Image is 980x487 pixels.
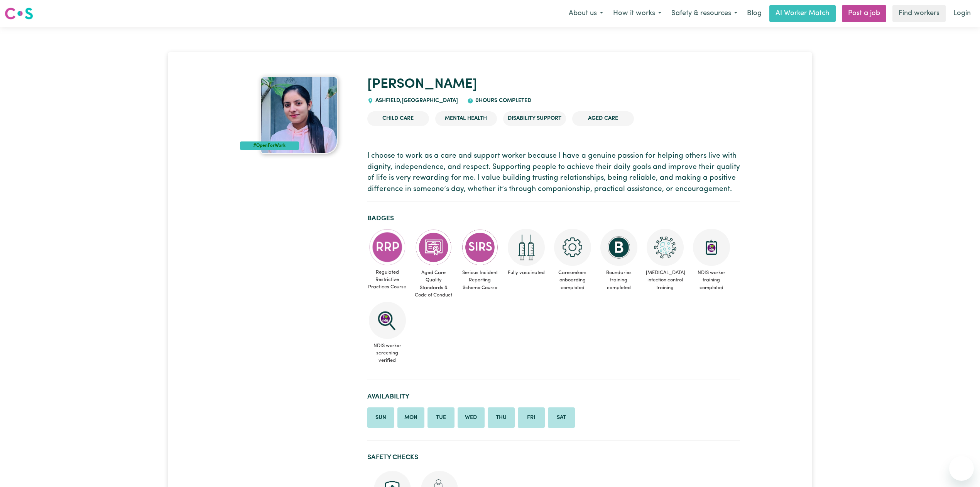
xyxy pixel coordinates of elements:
[461,229,498,266] img: CS Academy: Serious Incident Reporting Scheme course completed
[508,229,545,266] img: Care and support worker has received 2 doses of COVID-19 vaccine
[473,98,531,104] span: 0 hours completed
[435,111,497,126] li: Mental Health
[367,215,740,223] h2: Badges
[367,407,394,428] li: Available on Sunday
[367,78,477,91] a: [PERSON_NAME]
[367,111,429,126] li: Child care
[367,339,407,368] span: NDIS worker screening verified
[949,5,975,22] a: Login
[691,266,732,295] span: NDIS worker training completed
[554,229,591,266] img: CS Academy: Careseekers Onboarding course completed
[397,407,424,428] li: Available on Monday
[842,5,886,22] a: Post a job
[892,5,946,22] a: Find workers
[373,98,458,104] span: ASHFIELD , [GEOGRAPHIC_DATA]
[367,151,740,195] p: I choose to work as a care and support worker because I have a genuine passion for helping others...
[240,141,299,150] div: #OpenForWork
[415,229,452,266] img: CS Academy: Aged Care Quality Standards & Code of Conduct course completed
[427,407,455,428] li: Available on Tuesday
[769,5,836,22] a: AI Worker Match
[647,229,684,266] img: CS Academy: COVID-19 Infection Control Training course completed
[599,266,639,295] span: Boundaries training completed
[414,266,454,302] span: Aged Care Quality Standards & Code of Conduct
[240,77,358,154] a: Monika's profile picture'#OpenForWork
[458,407,485,428] li: Available on Wednesday
[666,5,742,22] button: Safety & resources
[600,229,637,266] img: CS Academy: Boundaries in care and support work course completed
[608,5,666,22] button: How it works
[367,393,740,401] h2: Availability
[5,7,33,20] img: Careseekers logo
[488,407,515,428] li: Available on Thursday
[742,5,766,22] a: Blog
[369,302,406,339] img: NDIS Worker Screening Verified
[553,266,593,295] span: Careseekers onboarding completed
[503,111,566,126] li: Disability Support
[460,266,500,295] span: Serious Incident Reporting Scheme Course
[572,111,634,126] li: Aged Care
[548,407,575,428] li: Available on Saturday
[367,453,740,461] h2: Safety Checks
[564,5,608,22] button: About us
[518,407,545,428] li: Available on Friday
[506,266,546,279] span: Fully vaccinated
[367,266,407,294] span: Regulated Restrictive Practices Course
[5,5,33,22] a: Careseekers logo
[369,229,406,266] img: CS Academy: Regulated Restrictive Practices course completed
[693,229,730,266] img: CS Academy: Introduction to NDIS Worker Training course completed
[949,456,974,481] iframe: Button to launch messaging window
[260,77,338,154] img: Monika
[645,266,685,295] span: [MEDICAL_DATA] infection control training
